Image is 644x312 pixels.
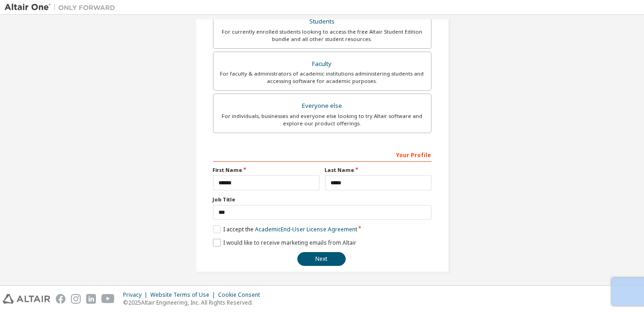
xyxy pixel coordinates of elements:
img: altair_logo.svg [3,294,50,304]
div: Your Profile [213,147,431,162]
img: youtube.svg [101,294,115,304]
label: I would like to receive marketing emails from Altair [213,239,356,247]
div: Students [219,15,425,28]
div: Website Terms of Use [150,291,218,299]
label: I accept the [213,225,357,233]
img: facebook.svg [56,294,65,304]
label: Last Name [325,166,431,174]
div: For faculty & administrators of academic institutions administering students and accessing softwa... [219,70,425,85]
button: Next [297,252,346,266]
div: Everyone else [219,100,425,112]
div: Faculty [219,58,425,71]
img: Altair One [5,3,120,12]
div: Cookie Consent [218,291,266,299]
div: Privacy [123,291,150,299]
div: For currently enrolled students looking to access the free Altair Student Edition bundle and all ... [219,28,425,43]
a: Academic End-User License Agreement [255,225,357,233]
label: Job Title [213,196,431,203]
img: linkedin.svg [86,294,96,304]
p: © 2025 Altair Engineering, Inc. All Rights Reserved. [123,299,266,306]
img: instagram.svg [71,294,81,304]
div: For individuals, businesses and everyone else looking to try Altair software and explore our prod... [219,112,425,127]
label: First Name [213,166,319,174]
